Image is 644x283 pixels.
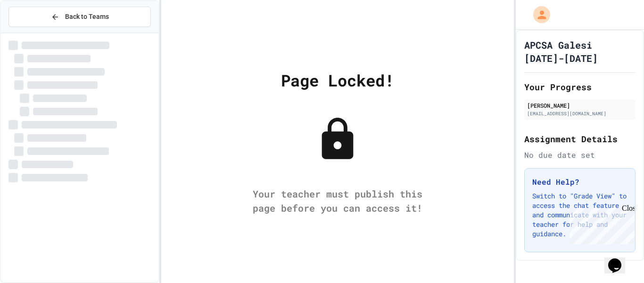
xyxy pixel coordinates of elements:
div: [PERSON_NAME] [527,101,633,110]
h1: APCSA Galesi [DATE]-[DATE] [524,38,636,65]
h2: Assignment Details [524,132,636,146]
iframe: chat widget [566,204,635,244]
p: Switch to "Grade View" to access the chat feature and communicate with your teacher for help and ... [532,191,627,239]
div: My Account [523,4,553,26]
span: Back to Teams [65,12,109,22]
div: Page Locked! [281,68,394,92]
h3: Need Help? [532,176,627,188]
div: Your teacher must publish this page before you can access it! [243,187,432,215]
div: No due date set [524,149,636,161]
h2: Your Progress [524,80,636,94]
div: [EMAIL_ADDRESS][DOMAIN_NAME] [527,110,633,117]
iframe: chat widget [604,245,635,274]
div: Chat with us now!Close [4,4,65,60]
button: Back to Teams [8,7,151,27]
